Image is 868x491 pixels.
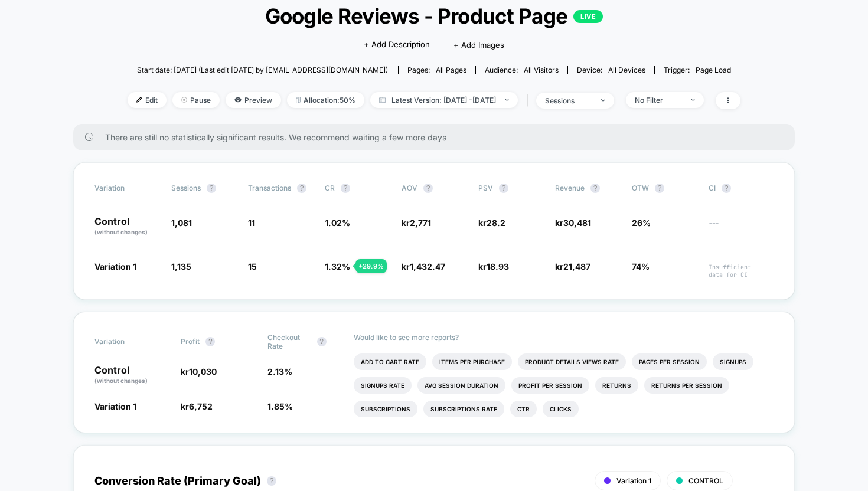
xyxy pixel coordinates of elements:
span: kr [181,401,213,411]
img: end [691,99,695,101]
span: Preview [226,92,281,108]
div: No Filter [635,96,682,104]
span: kr [478,218,505,228]
button: ? [205,337,215,346]
button: ? [722,184,731,193]
span: kr [555,261,590,271]
li: Profit Per Session [511,377,589,394]
span: Google Reviews - Product Page [158,4,710,28]
span: + Add Description [364,39,430,51]
span: 1.02 % [325,218,350,228]
span: CONTROL [688,476,723,485]
button: ? [297,184,306,193]
p: Control [94,365,169,385]
p: LIVE [573,10,603,23]
span: Pause [172,92,220,108]
button: ? [341,184,350,193]
li: Subscriptions Rate [423,401,504,417]
span: Variation 1 [94,401,136,411]
li: Ctr [510,401,537,417]
span: (without changes) [94,228,148,235]
li: Clicks [543,401,579,417]
span: All Visitors [524,66,559,74]
span: 30,481 [563,218,591,228]
p: Control [94,217,159,237]
span: all pages [436,66,466,74]
img: end [601,99,605,102]
span: 2,771 [410,218,431,228]
button: ? [267,476,276,486]
span: kr [402,261,445,271]
span: OTW [632,184,697,193]
span: 1,135 [171,261,191,271]
button: ? [317,337,327,346]
span: + Add Images [453,40,504,50]
button: ? [499,184,508,193]
div: + 29.9 % [355,259,387,273]
span: kr [478,261,509,271]
li: Pages Per Session [632,353,707,370]
span: Allocation: 50% [287,92,364,108]
span: 15 [248,261,257,271]
span: Checkout Rate [267,333,311,351]
span: 74% [632,261,650,271]
span: 1,432.47 [410,261,445,271]
span: PSV [478,184,493,192]
span: 26% [632,218,651,228]
span: Latest Version: [DATE] - [DATE] [370,92,518,108]
span: Variation [94,333,159,351]
button: ? [655,184,664,193]
span: 6,752 [189,401,213,411]
span: Transactions [248,184,291,192]
div: Trigger: [664,66,731,74]
span: 18.93 [487,261,509,271]
p: Would like to see more reports? [354,333,774,342]
div: Audience: [485,66,559,74]
span: 10,030 [189,366,217,377]
span: Variation [94,184,159,193]
span: There are still no statistically significant results. We recommend waiting a few more days [105,132,771,142]
span: | [524,92,536,109]
span: 11 [248,218,255,228]
span: Start date: [DATE] (Last edit [DATE] by [EMAIL_ADDRESS][DOMAIN_NAME]) [137,66,388,74]
span: Variation 1 [616,476,651,485]
span: (without changes) [94,377,148,384]
span: 1.32 % [325,261,350,271]
span: Insufficient data for CI [709,263,774,279]
span: kr [555,218,591,228]
span: 1,081 [171,218,192,228]
li: Avg Session Duration [417,377,505,394]
span: Edit [128,92,167,108]
div: sessions [545,96,592,105]
span: kr [181,366,217,377]
div: Pages: [407,66,466,74]
li: Returns Per Session [644,377,729,394]
span: all devices [608,66,645,74]
span: Revenue [555,184,585,192]
span: kr [402,218,431,228]
button: ? [590,184,600,193]
span: 1.85 % [267,401,293,411]
li: Product Details Views Rate [518,353,626,370]
span: Sessions [171,184,201,192]
span: Variation 1 [94,261,136,271]
span: CR [325,184,335,192]
button: ? [207,184,216,193]
img: calendar [379,97,386,103]
li: Signups Rate [354,377,412,394]
img: edit [136,97,142,103]
li: Add To Cart Rate [354,353,426,370]
span: Profit [181,337,200,346]
li: Signups [713,353,753,370]
span: 21,487 [563,261,590,271]
span: Device: [567,66,654,74]
span: CI [709,184,774,193]
li: Subscriptions [354,401,417,417]
span: 28.2 [487,218,505,228]
img: rebalance [296,97,301,103]
span: 2.13 % [267,366,292,377]
button: ? [423,184,433,193]
span: Page Load [696,66,731,74]
span: AOV [402,184,417,192]
img: end [505,99,509,101]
